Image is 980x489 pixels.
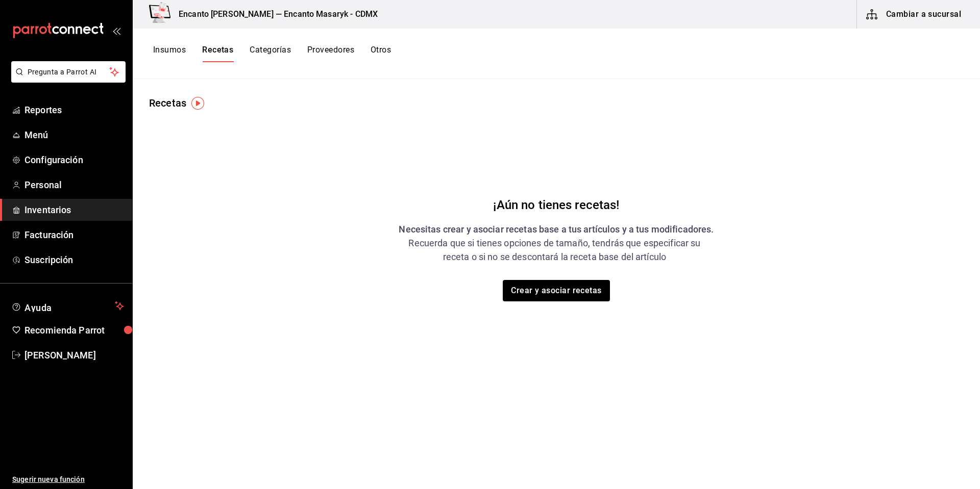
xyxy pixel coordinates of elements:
button: Insumos [153,45,186,62]
h3: Encanto [PERSON_NAME] — Encanto Masaryk - CDMX [170,8,378,20]
button: Pregunta a Parrot AI [11,61,126,83]
img: Tooltip marker [191,97,204,110]
span: Pregunta a Parrot AI [28,67,110,78]
div: navigation tabs [153,45,391,62]
button: Recetas [202,45,233,62]
span: Menú [24,128,124,142]
div: Necesitas crear y asociar recetas base a tus artículos y a tus modificadores. [399,222,714,236]
span: Sugerir nueva función [12,474,124,485]
span: Reportes [24,103,124,117]
span: Recomienda Parrot [24,323,124,337]
a: Pregunta a Parrot AI [7,74,126,85]
button: Crear y asociar recetas [503,280,610,301]
div: ¡Aún no tienes recetas! [399,196,714,214]
span: [PERSON_NAME] [24,348,124,362]
span: Ayuda [24,300,111,312]
span: Personal [24,178,124,192]
button: Proveedores [307,45,354,62]
div: Recuerda que si tienes opciones de tamaño, tendrás que especificar su receta o si no se descontar... [399,236,710,264]
span: Suscripción [24,253,124,267]
span: Inventarios [24,203,124,217]
span: Configuración [24,153,124,167]
button: Categorías [250,45,291,62]
button: Otros [371,45,391,62]
button: open_drawer_menu [112,27,120,35]
div: Recetas [149,95,186,111]
span: Facturación [24,228,124,242]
